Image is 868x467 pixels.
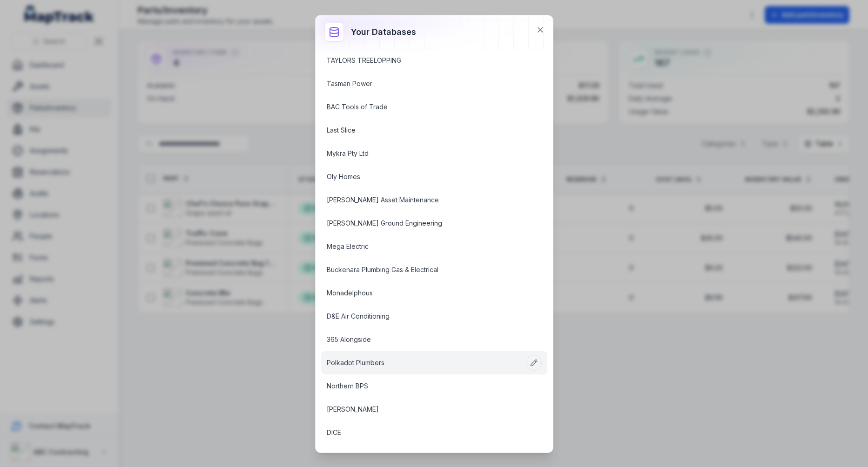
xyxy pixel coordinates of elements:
[327,56,519,65] a: TAYLORS TREELOPPING
[327,381,519,391] a: Northern BPS
[351,26,416,39] h3: Your databases
[327,358,519,367] a: Polkadot Plumbers
[327,219,519,228] a: [PERSON_NAME] Ground Engineering
[327,172,519,181] a: Oly Homes
[327,312,519,321] a: D&E Air Conditioning
[327,149,519,158] a: Mykra Pty Ltd
[327,126,519,135] a: Last Slice
[327,195,519,205] a: [PERSON_NAME] Asset Maintenance
[327,242,519,251] a: Mega Electric
[327,405,519,414] a: [PERSON_NAME]
[327,335,519,344] a: 365 Alongside
[327,79,519,88] a: Tasman Power
[327,102,519,112] a: BAC Tools of Trade
[327,428,519,437] a: DICE
[327,288,519,298] a: Monadelphous
[327,265,519,274] a: Buckenara Plumbing Gas & Electrical
[327,451,519,460] a: MRL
